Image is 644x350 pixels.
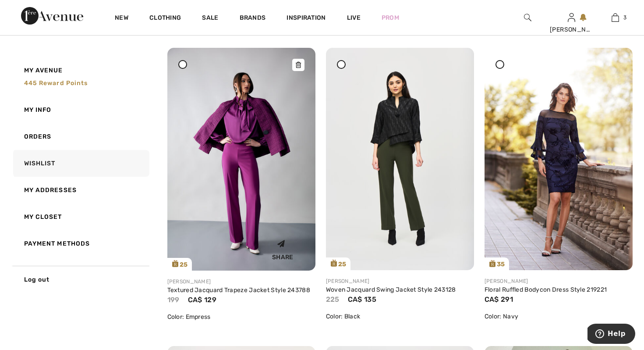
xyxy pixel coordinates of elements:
a: Prom [382,13,399,22]
div: Color: Black [326,312,474,321]
a: Sale [202,14,218,23]
a: 25 [326,48,474,270]
div: [PERSON_NAME] [550,25,593,34]
div: [PERSON_NAME] [167,278,315,286]
a: New [115,14,128,23]
span: 445 Reward points [24,79,88,87]
img: My Info [568,12,575,23]
div: [PERSON_NAME] [485,277,633,285]
span: 225 [326,295,340,304]
span: 3 [623,14,626,21]
span: CA$ 291 [485,295,513,304]
a: Wishlist [11,150,149,177]
span: 199 [167,296,180,304]
img: frank-lyman-dresses-jumpsuits-navy_219221_1_a86d_search.jpg [485,48,633,270]
iframe: Opens a widget where you can find more information [587,324,635,346]
img: joseph-ribkoff-jackets-blazers-black_2431281_e716_search.jpg [326,48,474,270]
a: 25 [167,48,315,271]
img: My Bag [612,12,619,23]
span: CA$ 129 [188,296,216,304]
a: Log out [11,266,149,293]
div: Color: Empress [167,312,315,321]
div: Color: Navy [485,312,633,321]
a: Orders [11,123,149,150]
a: Clothing [149,14,181,23]
img: search the website [524,12,531,23]
img: 1ère Avenue [21,7,83,25]
span: CA$ 135 [348,295,376,304]
a: Woven Jacquard Swing Jacket Style 243128 [326,286,456,293]
a: 35 [485,48,633,270]
a: Sign In [568,13,575,21]
a: 3 [594,12,637,23]
a: My Addresses [11,177,149,204]
div: [PERSON_NAME] [326,277,474,285]
a: Brands [240,14,266,23]
a: Floral Ruffled Bodycon Dress Style 219221 [485,286,607,293]
div: Share [257,233,309,264]
span: Inspiration [287,14,326,23]
a: My Info [11,96,149,123]
img: joseph-ribkoff-jackets-blazers-empress_243788e1_11f6_search.jpg [167,48,315,271]
a: Payment Methods [11,230,149,257]
span: My Avenue [24,66,63,75]
a: Live [347,13,361,22]
a: Textured Jacquard Trapeze Jacket Style 243788 [167,286,311,294]
a: My Closet [11,204,149,230]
